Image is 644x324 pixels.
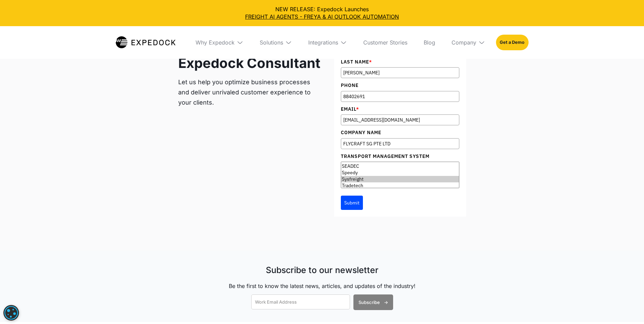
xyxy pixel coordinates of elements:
a: Customer Stories [358,26,413,59]
div: NEW RELEASE: Expedock Launches [5,5,639,21]
div: Why Expedock [190,26,249,59]
input: Type your email [341,114,459,125]
div: Be the first to know the latest news, articles, and updates of the industry! [194,281,451,291]
label: Email [341,105,459,113]
div: Integrations [303,26,352,59]
input: Work Email Address [251,294,350,309]
option: Speedy [341,169,459,176]
div: Company [446,26,491,59]
h1: Subscribe to our newsletter [194,264,451,276]
a: Blog [418,26,441,59]
div: Solutions [260,39,283,46]
input: Type your last name [341,67,459,78]
label: Company Name [341,129,459,136]
div: Solutions [254,26,297,59]
option: Sysfreight [341,176,459,182]
div: Why Expedock [196,39,235,46]
form: Blog-Newsletter Form [251,294,393,310]
div: Integrations [308,39,338,46]
label: Last Name [341,58,459,66]
a: FREIGHT AI AGENTS - FREYA & AI OUTLOOK AUTOMATION [5,13,639,20]
iframe: Chat Widget [531,251,644,324]
button: Submit [341,196,363,210]
a: Get a Demo [496,35,528,50]
input: Type your phone number [341,91,459,102]
input: Subscribe -> [353,294,393,310]
label: Transport Management System [341,152,459,160]
option: SEADEC [341,163,459,169]
label: Phone [341,82,459,89]
option: Tradetech [341,182,459,189]
div: Company [452,39,476,46]
p: Let us help you optimize business processes and deliver unrivaled customer experience to your cli... [178,77,320,108]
